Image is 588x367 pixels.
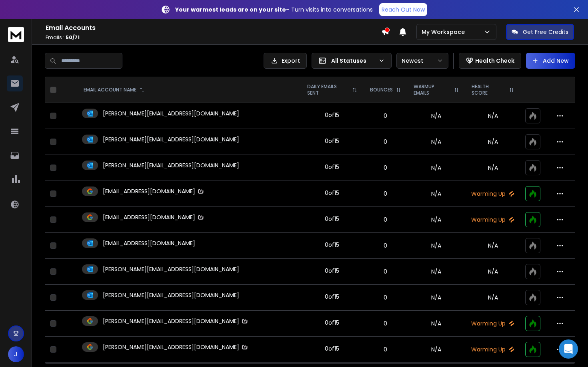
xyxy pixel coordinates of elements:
[526,53,575,69] button: Add New
[325,241,339,249] div: 0 of 15
[325,111,339,119] div: 0 of 15
[325,215,339,223] div: 0 of 15
[103,109,239,117] p: [PERSON_NAME][EMAIL_ADDRESS][DOMAIN_NAME]
[175,6,373,14] p: – Turn visits into conversations
[470,138,516,146] p: N/A
[470,216,516,224] p: Warming Up
[407,285,465,311] td: N/A
[472,83,506,96] p: HEALTH SCORE
[470,268,516,276] p: N/A
[325,319,339,327] div: 0 of 15
[470,164,516,172] p: N/A
[368,242,402,250] p: 0
[103,161,239,169] p: [PERSON_NAME][EMAIL_ADDRESS][DOMAIN_NAME]
[470,112,516,120] p: N/A
[197,213,205,222] img: Zapmail Logo
[325,345,339,353] div: 0 of 15
[368,319,402,327] p: 0
[325,189,339,197] div: 0 of 15
[470,345,516,353] p: Warming Up
[307,83,349,96] p: DAILY EMAILS SENT
[470,242,516,250] p: N/A
[368,216,402,224] p: 0
[379,3,427,16] a: Reach Out Now
[241,317,249,325] img: Zapmail Logo
[407,337,465,363] td: N/A
[103,291,239,299] p: [PERSON_NAME][EMAIL_ADDRESS][DOMAIN_NAME]
[470,190,516,198] p: Warming Up
[407,181,465,207] td: N/A
[325,163,339,171] div: 0 of 15
[368,164,402,172] p: 0
[370,87,393,93] p: BOUNCES
[103,135,239,143] p: [PERSON_NAME][EMAIL_ADDRESS][DOMAIN_NAME]
[8,346,24,362] button: J
[368,268,402,276] p: 0
[103,187,205,196] p: [EMAIL_ADDRESS][DOMAIN_NAME]
[559,339,578,359] div: Open Intercom Messenger
[8,27,24,42] img: logo
[407,259,465,285] td: N/A
[407,103,465,129] td: N/A
[523,28,568,36] p: Get Free Credits
[422,28,468,36] p: My Workspace
[103,265,239,273] p: [PERSON_NAME][EMAIL_ADDRESS][DOMAIN_NAME]
[331,57,375,65] p: All Statuses
[325,137,339,145] div: 0 of 15
[368,190,402,198] p: 0
[414,83,451,96] p: WARMUP EMAILS
[506,24,574,40] button: Get Free Credits
[368,138,402,146] p: 0
[459,53,521,69] button: Health Check
[103,343,249,351] p: [PERSON_NAME][EMAIL_ADDRESS][DOMAIN_NAME]
[368,112,402,120] p: 0
[264,53,307,69] button: Export
[407,311,465,337] td: N/A
[46,23,381,33] h1: Email Accounts
[197,187,205,196] img: Zapmail Logo
[470,319,516,327] p: Warming Up
[368,294,402,302] p: 0
[368,345,402,353] p: 0
[396,53,448,69] button: Newest
[103,317,249,325] p: [PERSON_NAME][EMAIL_ADDRESS][DOMAIN_NAME]
[241,343,249,351] img: Zapmail Logo
[407,155,465,181] td: N/A
[407,233,465,259] td: N/A
[475,57,514,65] p: Health Check
[175,6,286,14] strong: Your warmest leads are on your site
[66,34,80,41] span: 50 / 71
[407,129,465,155] td: N/A
[325,267,339,275] div: 0 of 15
[470,294,516,302] p: N/A
[103,239,195,247] p: [EMAIL_ADDRESS][DOMAIN_NAME]
[46,34,381,41] p: Emails :
[407,207,465,233] td: N/A
[325,293,339,301] div: 0 of 15
[103,213,205,222] p: [EMAIL_ADDRESS][DOMAIN_NAME]
[382,6,425,14] p: Reach Out Now
[84,87,144,93] div: EMAIL ACCOUNT NAME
